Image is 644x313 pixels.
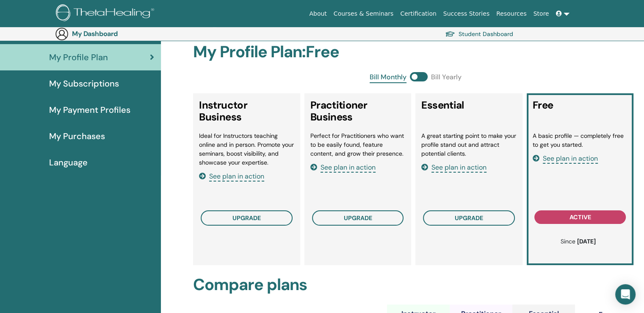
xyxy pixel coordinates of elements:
button: upgrade [312,210,404,226]
li: A great starting point to make your profile stand out and attract potential clients. [421,131,517,158]
span: upgrade [232,214,261,222]
span: Bill Monthly [370,72,406,83]
a: Student Dashboard [445,28,513,40]
button: active [534,210,626,224]
h2: My Profile Plan : Free [193,42,638,62]
span: My Payment Profiles [49,103,130,116]
img: graduation-cap.svg [445,31,455,38]
span: My Profile Plan [49,51,108,64]
span: See plan in action [431,163,486,173]
p: Since [537,237,619,246]
a: See plan in action [421,163,486,172]
li: Ideal for Instructors teaching online and in person. Promote your seminars, boost visibility, and... [199,131,294,167]
a: See plan in action [199,172,264,181]
div: Open Intercom Messenger [615,284,636,305]
h2: Compare plans [193,275,638,295]
img: generic-user-icon.jpg [55,27,69,41]
span: See plan in action [321,163,376,173]
span: Bill Yearly [431,72,462,83]
a: About [306,6,330,22]
a: See plan in action [533,154,598,163]
span: See plan in action [209,172,264,182]
a: Resources [493,6,530,22]
b: [DATE] [577,238,596,245]
a: Certification [397,6,439,22]
img: logo.png [56,4,157,23]
li: A basic profile — completely free to get you started. [533,131,628,149]
a: See plan in action [310,163,376,172]
button: upgrade [423,210,515,226]
span: See plan in action [543,154,598,164]
a: Success Stories [440,6,493,22]
li: Perfect for Practitioners who want to be easily found, feature content, and grow their presence. [310,131,406,158]
h3: My Dashboard [72,30,157,38]
a: Courses & Seminars [330,6,397,22]
span: Language [49,156,88,169]
a: Store [530,6,553,22]
span: My Purchases [49,130,105,143]
button: upgrade [201,210,293,226]
span: active [569,213,591,221]
span: My Subscriptions [49,77,119,90]
span: upgrade [455,214,483,222]
span: upgrade [344,214,372,222]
